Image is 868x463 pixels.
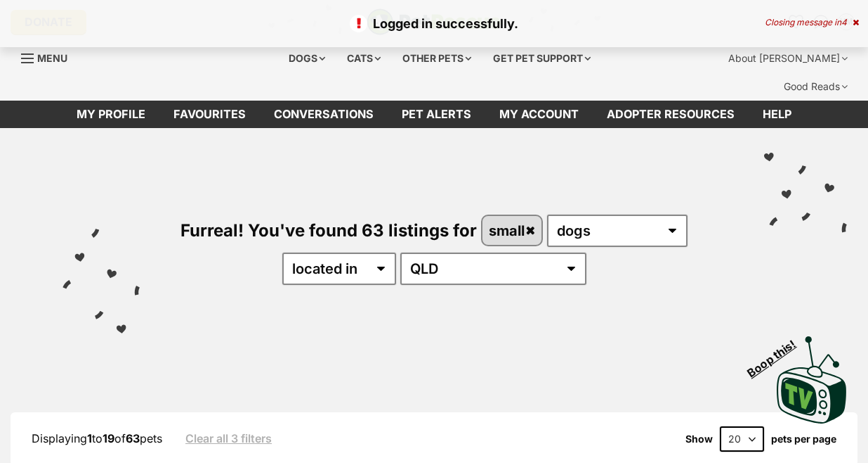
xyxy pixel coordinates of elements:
[63,101,159,128] a: My profile
[745,329,810,379] span: Boop this!
[21,44,77,70] a: Menu
[388,101,485,128] a: Pet alerts
[126,431,140,445] strong: 63
[771,433,836,445] label: pets per page
[37,52,67,64] span: Menu
[777,324,847,426] a: Boop this!
[593,101,749,128] a: Adopter resources
[87,431,92,445] strong: 1
[718,44,857,72] div: About [PERSON_NAME]
[841,17,847,27] span: 4
[765,18,859,27] div: Closing message in
[393,44,481,72] div: Other pets
[260,101,388,128] a: conversations
[159,101,260,128] a: Favourites
[749,101,805,128] a: Help
[485,101,593,128] a: My account
[180,220,477,241] span: Furreal! You've found 63 listings for
[777,336,847,424] img: PetRescue TV logo
[185,432,272,445] a: Clear all 3 filters
[32,431,162,445] span: Displaying to of pets
[774,72,857,101] div: Good Reads
[14,14,854,33] p: Logged in successfully.
[482,216,542,245] a: small
[337,44,390,72] div: Cats
[279,44,335,72] div: Dogs
[685,433,713,445] span: Show
[483,44,600,72] div: Get pet support
[103,431,114,445] strong: 19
